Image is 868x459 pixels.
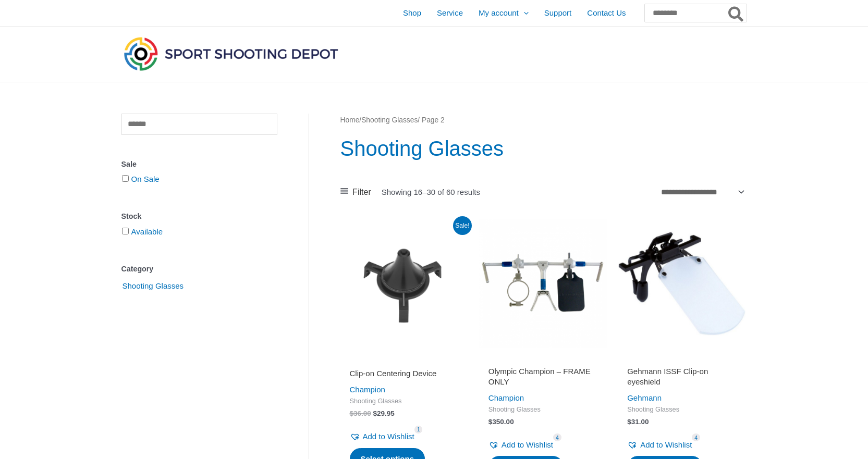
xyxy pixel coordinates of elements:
span: Shooting Glasses [627,405,737,414]
img: Clip-on Centering Device [340,219,469,348]
nav: Breadcrumb [340,114,747,127]
h2: Olympic Champion – FRAME ONLY [488,366,598,387]
span: $ [488,418,493,426]
span: 4 [692,433,700,441]
a: Champion [488,393,524,402]
span: Shooting Glasses [350,397,459,406]
span: 4 [553,433,561,441]
span: $ [373,410,377,417]
img: Sport Shooting Depot [121,34,340,73]
a: Home [340,116,360,124]
input: Available [122,228,129,234]
a: Shooting Glasses [361,116,418,124]
span: 1 [414,426,423,433]
a: Add to Wishlist [488,438,553,452]
div: Sale [121,157,277,172]
a: Add to Wishlist [350,429,414,444]
select: Shop order [657,184,747,200]
h2: Clip-on Centering Device [350,368,459,379]
span: Add to Wishlist [640,440,692,449]
span: Add to Wishlist [363,432,414,441]
iframe: Customer reviews powered by Trustpilot [350,354,459,366]
bdi: 350.00 [488,418,514,426]
button: Search [726,4,747,22]
input: On Sale [122,175,129,182]
a: Olympic Champion – FRAME ONLY [488,366,598,391]
a: Available [131,227,163,236]
span: Add to Wishlist [502,440,553,449]
img: ISSF Clip-on eyeshield [618,219,746,348]
span: $ [350,410,354,417]
a: Add to Wishlist [627,438,692,452]
span: Shooting Glasses [121,277,185,295]
a: Gehmann [627,393,662,402]
span: $ [627,418,631,426]
a: On Sale [131,175,160,183]
div: Stock [121,209,277,224]
a: Filter [340,184,371,200]
a: Champion [350,385,385,394]
h1: Shooting Glasses [340,134,747,163]
span: Shooting Glasses [488,405,598,414]
div: Category [121,262,277,277]
a: Shooting Glasses [121,281,185,290]
span: Sale! [453,216,472,235]
bdi: 36.00 [350,410,371,417]
img: Olympic Champion [479,219,607,348]
bdi: 31.00 [627,418,649,426]
bdi: 29.95 [373,410,395,417]
span: Filter [352,184,371,200]
iframe: Customer reviews powered by Trustpilot [488,354,598,366]
a: Clip-on Centering Device [350,368,459,382]
iframe: Customer reviews powered by Trustpilot [627,354,737,366]
a: Gehmann ISSF Clip-on eyeshield [627,366,737,391]
p: Showing 16–30 of 60 results [382,188,480,196]
h2: Gehmann ISSF Clip-on eyeshield [627,366,737,387]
